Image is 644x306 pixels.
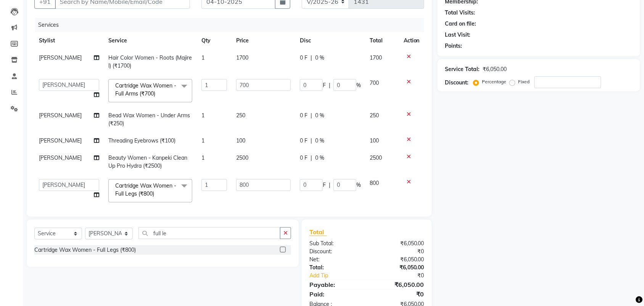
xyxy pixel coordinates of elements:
span: Bead Wax Women - Under Arms (₹250) [108,112,190,127]
th: Qty [197,32,232,49]
th: Stylist [34,32,104,49]
th: Action [399,32,424,49]
div: Discount: [445,79,469,87]
a: x [155,90,159,97]
label: Fixed [518,78,530,85]
span: [PERSON_NAME] [39,137,82,144]
span: Total [309,228,327,236]
div: ₹6,050.00 [367,280,430,289]
span: 0 F [300,137,308,145]
th: Price [232,32,295,49]
div: Paid: [304,290,367,299]
span: 1 [201,112,204,119]
span: Beauty Women - Kanpeki Clean Up Pro Hydra (₹2500) [108,154,187,169]
span: 0 F [300,54,308,62]
span: [PERSON_NAME] [39,112,82,119]
span: 250 [370,112,379,119]
span: | [311,137,312,145]
div: Last Visit: [445,31,471,39]
span: Cartridge Wax Women - Full Arms (₹700) [115,82,176,97]
th: Total [365,32,399,49]
span: 1700 [236,54,248,61]
span: [PERSON_NAME] [39,54,82,61]
span: 700 [370,79,379,86]
span: 1 [201,137,204,144]
span: Cartridge Wax Women - Full Legs (₹800) [115,182,176,197]
div: ₹0 [377,272,430,280]
div: Net: [304,256,367,264]
div: Points: [445,42,462,50]
span: F [323,181,326,189]
div: Card on file: [445,20,477,28]
span: | [329,181,330,189]
span: 250 [236,112,245,119]
span: 0 F [300,112,308,120]
div: Sub Total: [304,240,367,248]
div: ₹6,050.00 [367,256,430,264]
span: 800 [370,180,379,186]
span: [PERSON_NAME] [39,154,82,161]
span: | [329,81,330,89]
span: 2500 [370,154,382,161]
div: Service Total: [445,65,480,73]
input: Search or Scan [138,227,280,239]
span: 1 [201,154,204,161]
span: % [356,181,361,189]
th: Service [104,32,197,49]
div: ₹6,050.00 [367,264,430,272]
span: 100 [236,137,245,144]
span: 0 % [315,112,324,120]
span: 0 F [300,154,308,162]
th: Disc [295,32,365,49]
div: ₹6,050.00 [483,65,507,73]
span: F [323,81,326,89]
span: | [311,154,312,162]
div: ₹6,050.00 [367,240,430,248]
span: 1 [201,54,204,61]
span: 0 % [315,54,324,62]
span: 1700 [370,54,382,61]
div: ₹0 [367,248,430,256]
div: Services [35,18,430,32]
div: Discount: [304,248,367,256]
span: Hair Color Women - Roots (Majirel) (₹1700) [108,54,192,69]
span: | [311,54,312,62]
div: ₹0 [367,290,430,299]
span: 100 [370,137,379,144]
a: x [154,190,158,197]
span: % [356,81,361,89]
div: Cartridge Wax Women - Full Legs (₹800) [34,246,136,254]
div: Total Visits: [445,9,475,17]
span: Threading Eyebrows (₹100) [108,137,175,144]
span: 0 % [315,137,324,145]
div: Total: [304,264,367,272]
span: 0 % [315,154,324,162]
div: Payable: [304,280,367,289]
a: Add Tip [304,272,377,280]
span: 2500 [236,154,248,161]
span: | [311,112,312,120]
label: Percentage [482,78,507,85]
